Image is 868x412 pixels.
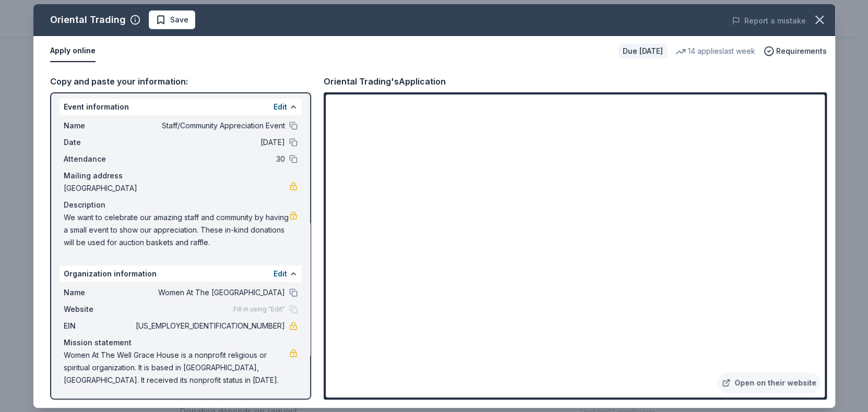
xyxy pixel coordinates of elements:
[149,10,195,29] button: Save
[134,119,285,132] span: Staff/Community Appreciation Event
[60,99,302,115] div: Event information
[732,15,806,27] button: Report a mistake
[134,153,285,165] span: 30
[64,119,134,132] span: Name
[64,286,134,299] span: Name
[64,349,289,386] span: Women At The Well Grace House is a nonprofit religious or spiritual organization. It is based in ...
[619,44,667,58] div: Due [DATE]
[64,303,134,316] span: Website
[64,211,289,249] span: We want to celebrate our amazing staff and community by having a small event to show our apprecia...
[60,265,302,282] div: Organization information
[134,136,285,149] span: [DATE]
[274,268,287,280] button: Edit
[50,75,311,88] div: Copy and paste your information:
[776,45,827,57] span: Requirements
[675,45,755,57] div: 14 applies last week
[718,372,821,393] a: Open on their website
[170,14,188,26] span: Save
[64,136,134,149] span: Date
[64,336,298,349] div: Mission statement
[233,305,285,313] span: Fill in using "Edit"
[64,320,134,332] span: EIN
[64,199,298,211] div: Description
[134,286,285,299] span: Women At The [GEOGRAPHIC_DATA]
[764,45,827,57] button: Requirements
[64,182,289,195] span: [GEOGRAPHIC_DATA]
[134,320,285,332] span: [US_EMPLOYER_IDENTIFICATION_NUMBER]
[64,169,298,182] div: Mailing address
[50,40,96,62] button: Apply online
[50,11,126,28] div: Oriental Trading
[274,101,287,113] button: Edit
[64,153,134,165] span: Attendance
[324,75,446,88] div: Oriental Trading's Application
